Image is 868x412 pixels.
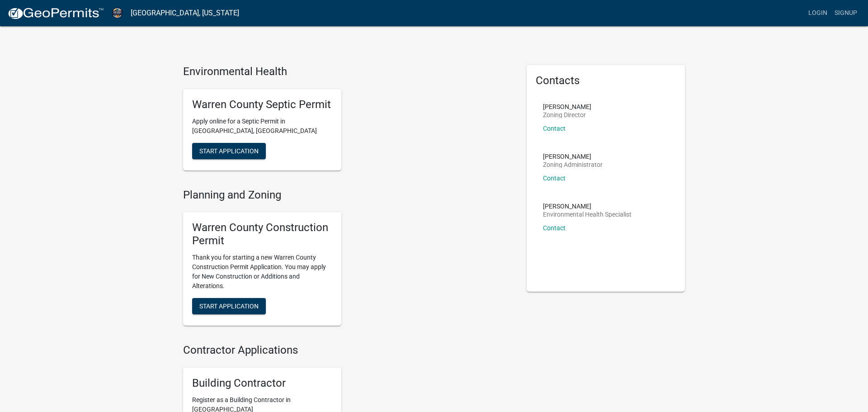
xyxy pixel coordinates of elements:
[543,203,632,209] p: [PERSON_NAME]
[543,175,566,182] a: Contact
[192,377,332,390] h5: Building Contractor
[131,5,239,21] a: [GEOGRAPHIC_DATA], [US_STATE]
[192,143,266,159] button: Start Application
[543,161,603,168] p: Zoning Administrator
[192,298,266,314] button: Start Application
[192,253,332,291] p: Thank you for starting a new Warren County Construction Permit Application. You may apply for New...
[199,147,259,154] span: Start Application
[543,104,591,110] p: [PERSON_NAME]
[831,5,861,22] a: Signup
[805,5,831,22] a: Login
[199,302,259,309] span: Start Application
[536,74,676,87] h5: Contacts
[192,98,332,111] h5: Warren County Septic Permit
[543,211,632,218] p: Environmental Health Specialist
[543,112,591,118] p: Zoning Director
[183,344,513,357] h4: Contractor Applications
[192,221,332,247] h5: Warren County Construction Permit
[192,117,332,136] p: Apply online for a Septic Permit in [GEOGRAPHIC_DATA], [GEOGRAPHIC_DATA]
[111,7,123,19] img: Warren County, Iowa
[543,224,566,232] a: Contact
[183,65,513,78] h4: Environmental Health
[543,153,603,160] p: [PERSON_NAME]
[183,189,513,202] h4: Planning and Zoning
[543,125,566,132] a: Contact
